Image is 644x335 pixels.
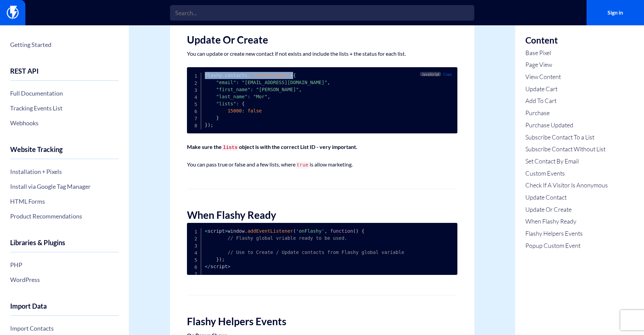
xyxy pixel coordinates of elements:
a: PHP [10,259,119,270]
span: > [225,228,228,234]
p: You can pass true or false and a few lists, where is allow marketing. [187,161,457,169]
span: ) [356,228,359,234]
span: , [267,94,270,99]
span: < [205,264,208,269]
code: lists [222,144,239,151]
span: , [327,80,330,85]
span: "lists" [216,101,236,106]
span: : [242,108,244,113]
span: : [236,101,239,106]
a: Purchase [525,109,608,118]
span: false [247,108,262,113]
span: { [242,101,244,106]
a: When Flashy Ready [525,217,608,226]
a: HTML Forms [10,196,119,207]
span: { [293,73,296,78]
h4: Libraries & Plugins [10,239,119,252]
a: Installation + Pixels [10,166,119,177]
span: } [205,122,208,128]
span: 15000 [228,108,242,113]
a: Update Contact [525,193,608,202]
h4: Import Data [10,302,119,316]
span: } [216,115,219,121]
code: flashy contacts [205,73,330,128]
span: Copy [443,72,452,76]
input: Search... [170,5,474,21]
span: "Mor" [253,94,267,99]
span: ( [293,228,296,234]
span: . [222,73,224,78]
span: ( [290,73,293,78]
span: . [247,73,250,78]
a: Purchase Updated [525,121,608,130]
span: "last_name" [216,94,247,99]
a: WordPress [10,274,119,285]
a: Install via Google Tag Manager [10,181,119,192]
span: "first_name" [216,87,250,92]
span: , [325,228,327,234]
span: ( [353,228,356,234]
span: < [205,228,208,234]
a: Flashy Helpers Events [525,229,608,238]
span: "[PERSON_NAME]" [256,87,299,92]
span: addEventListener [247,228,293,234]
a: Product Recommendations [10,210,119,222]
span: : [247,94,250,99]
h4: Website Tracking [10,146,119,159]
button: Copy [441,72,454,76]
h2: When Flashy Ready [187,209,457,221]
a: Import Contacts [10,323,119,334]
a: Subscribe Contact Without List [525,145,608,154]
strong: Make sure the object is with the correct List ID - very important. [187,144,357,150]
span: : [251,87,253,92]
span: JavaScript [420,72,441,76]
span: "[EMAIL_ADDRESS][DOMAIN_NAME]" [242,80,327,85]
span: { [361,228,364,234]
a: Getting Started [10,39,119,50]
span: createOrUpdate [251,73,290,78]
h2: Flashy Helpers Events [187,316,457,327]
a: Page View [525,60,608,69]
span: ) [219,257,222,262]
span: ; [211,122,213,128]
a: Base Pixel [525,49,608,57]
span: 'onFlashy' [296,228,324,234]
span: } [216,257,219,262]
code: script window script [205,228,404,269]
a: Set Contact By Email [525,157,608,166]
span: // Use to Create / Update contacts from Flashy global variable [228,250,404,255]
a: Subscribe Contact To a List [525,133,608,142]
span: . [245,228,247,234]
span: > [228,264,230,269]
a: Update Cart [525,85,608,94]
a: Full Documentation [10,87,119,99]
span: // Flashy global vriable ready to be used. [228,235,347,241]
a: Popup Custom Event [525,241,608,250]
span: / [208,264,210,269]
a: Check If A Visitor Is Anonymous [525,181,608,190]
code: true [295,162,310,169]
span: , [299,87,302,92]
a: Tracking Events List [10,102,119,114]
span: "email" [216,80,236,85]
a: Update Or Create [525,205,608,214]
p: You can update or create new contact if not exists and include the lists + the status for each list. [187,50,457,57]
a: Webhooks [10,117,119,129]
span: : [236,80,239,85]
a: Add To Cart [525,97,608,105]
span: ; [222,257,224,262]
span: ) [208,122,210,128]
h2: Update Or Create [187,34,457,45]
a: Custom Events [525,169,608,178]
a: View Content [525,73,608,81]
h3: Content [525,35,608,45]
h4: REST API [10,67,119,81]
span: function [330,228,353,234]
